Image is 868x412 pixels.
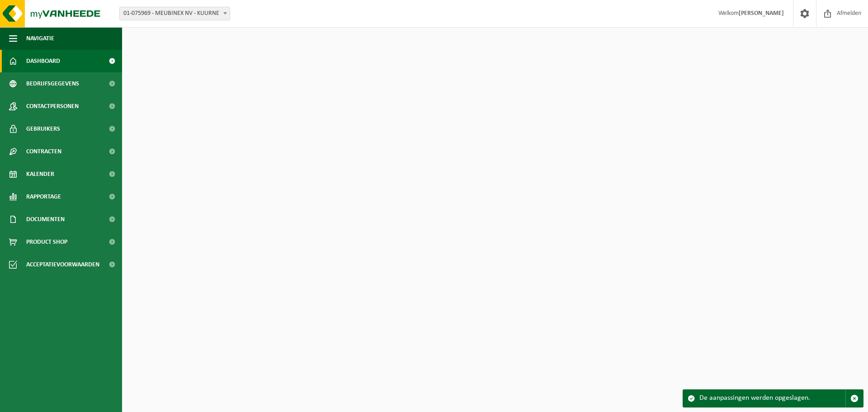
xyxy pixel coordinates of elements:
[26,253,99,276] span: Acceptatievoorwaarden
[119,7,230,20] span: 01-075969 - MEUBINEX NV - KUURNE
[699,390,845,407] div: De aanpassingen werden opgeslagen.
[26,118,60,140] span: Gebruikers
[26,140,61,163] span: Contracten
[26,231,67,253] span: Product Shop
[26,27,54,50] span: Navigatie
[26,95,79,118] span: Contactpersonen
[26,185,61,208] span: Rapportage
[5,392,151,412] iframe: chat widget
[739,10,784,17] strong: [PERSON_NAME]
[26,163,54,185] span: Kalender
[26,72,79,95] span: Bedrijfsgegevens
[26,208,65,231] span: Documenten
[26,50,60,72] span: Dashboard
[120,7,230,20] span: 01-075969 - MEUBINEX NV - KUURNE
